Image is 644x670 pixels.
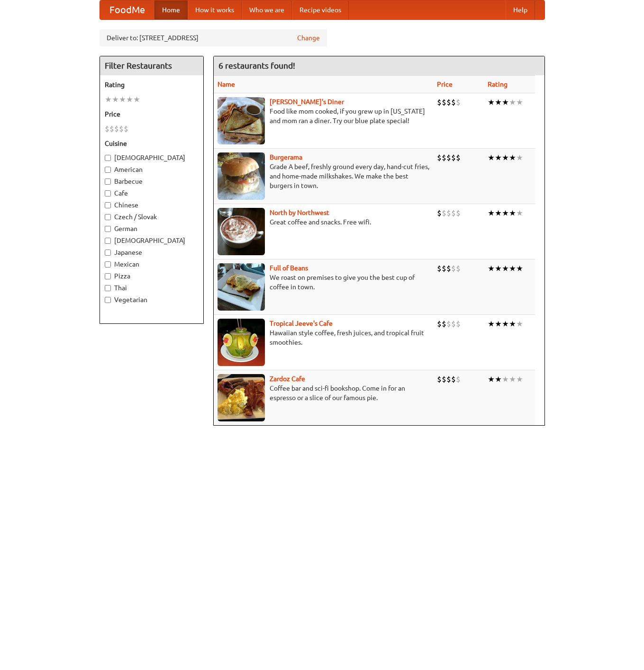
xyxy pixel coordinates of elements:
[218,217,429,227] p: Great coffee and snacks. Free wifi.
[100,56,203,75] h4: Filter Restaurants
[105,214,111,220] input: Czech / Slovak
[437,208,442,218] li: $
[105,238,111,244] input: [DEMOGRAPHIC_DATA]
[218,273,429,292] p: We roast on premises to give you the best cup of coffee in town.
[218,328,429,347] p: Hawaiian style coffee, fresh juices, and tropical fruit smoothies.
[502,97,509,107] li: ★
[451,374,456,384] li: $
[446,208,451,218] li: $
[105,236,199,245] label: [DEMOGRAPHIC_DATA]
[442,319,446,329] li: $
[218,374,265,421] img: zardoz.jpg
[242,0,292,19] a: Who we are
[506,0,535,19] a: Help
[451,319,456,329] li: $
[488,80,508,88] a: Rating
[456,374,461,384] li: $
[105,248,199,257] label: Japanese
[437,152,442,163] li: $
[442,208,446,218] li: $
[437,97,442,107] li: $
[442,374,446,384] li: $
[105,202,111,208] input: Chinese
[218,107,429,125] p: Food like mom cooked, if you grew up in [US_STATE] and mom ran a diner. Try our blue plate special!
[502,374,509,384] li: ★
[105,295,199,304] label: Vegetarian
[105,153,199,162] label: [DEMOGRAPHIC_DATA]
[446,152,451,163] li: $
[292,0,349,19] a: Recipe videos
[105,155,111,161] input: [DEMOGRAPHIC_DATA]
[133,94,140,105] li: ★
[119,124,124,134] li: $
[218,319,265,366] img: jeeves.jpg
[109,124,114,134] li: $
[218,208,265,255] img: north.jpg
[270,153,302,161] b: Burgerama
[105,273,111,279] input: Pizza
[509,263,516,274] li: ★
[100,29,327,46] div: Deliver to: [STREET_ADDRESS]
[451,97,456,107] li: $
[270,375,305,383] a: Zardoz Cafe
[112,94,119,105] li: ★
[502,263,509,274] li: ★
[105,212,199,222] label: Czech / Slovak
[509,319,516,329] li: ★
[218,152,265,200] img: burgerama.jpg
[114,124,119,134] li: $
[442,97,446,107] li: $
[105,94,112,105] li: ★
[456,319,461,329] li: $
[105,167,111,173] input: American
[509,97,516,107] li: ★
[495,152,502,163] li: ★
[437,319,442,329] li: $
[516,319,523,329] li: ★
[105,285,111,291] input: Thai
[105,188,199,198] label: Cafe
[105,109,199,119] h5: Price
[270,320,333,327] b: Tropical Jeeve's Cafe
[446,319,451,329] li: $
[509,152,516,163] li: ★
[495,263,502,274] li: ★
[105,226,111,232] input: German
[105,259,199,269] label: Mexican
[154,0,188,19] a: Home
[105,139,199,148] h5: Cuisine
[270,98,344,106] a: [PERSON_NAME]'s Diner
[188,0,242,19] a: How it works
[488,208,495,218] li: ★
[437,263,442,274] li: $
[516,374,523,384] li: ★
[105,297,111,303] input: Vegetarian
[495,97,502,107] li: ★
[516,152,523,163] li: ★
[488,97,495,107] li: ★
[488,152,495,163] li: ★
[502,152,509,163] li: ★
[270,264,308,272] b: Full of Beans
[509,208,516,218] li: ★
[488,263,495,274] li: ★
[442,152,446,163] li: $
[105,250,111,256] input: Japanese
[126,94,133,105] li: ★
[437,80,453,88] a: Price
[218,97,265,144] img: sallys.jpg
[270,209,329,216] a: North by Northwest
[105,271,199,281] label: Pizza
[105,80,199,89] h5: Rating
[456,208,461,218] li: $
[516,97,523,107] li: ★
[105,177,199,186] label: Barbecue
[456,97,461,107] li: $
[451,152,456,163] li: $
[495,208,502,218] li: ★
[297,33,320,43] a: Change
[509,374,516,384] li: ★
[105,261,111,268] input: Mexican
